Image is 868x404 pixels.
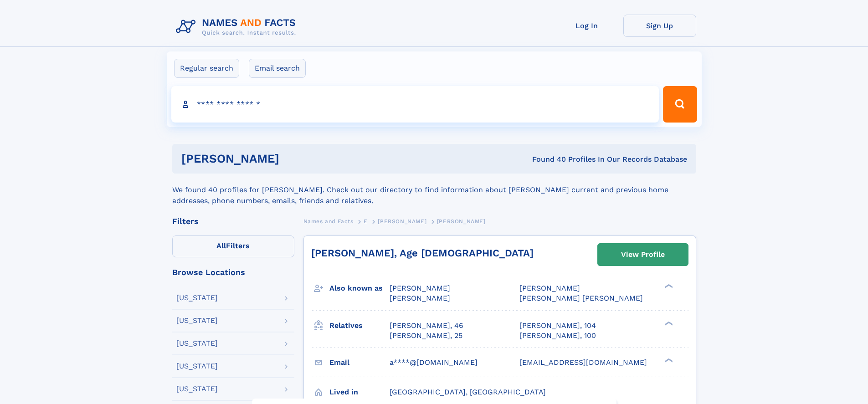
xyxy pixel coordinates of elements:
a: Log In [550,15,623,37]
h3: Relatives [329,318,390,333]
a: E [364,215,368,227]
label: Filters [172,235,294,257]
input: search input [171,86,659,123]
div: [US_STATE] [176,317,218,324]
a: [PERSON_NAME], 100 [519,331,596,341]
a: View Profile [598,244,688,266]
span: [PERSON_NAME] [390,284,450,292]
div: ❯ [663,283,673,289]
span: E [364,218,368,225]
a: [PERSON_NAME], Age [DEMOGRAPHIC_DATA] [311,247,534,259]
img: Logo Names and Facts [172,15,303,39]
div: Filters [172,217,294,225]
div: Browse Locations [172,268,294,276]
h3: Also known as [329,281,390,296]
span: All [216,241,226,250]
h1: [PERSON_NAME] [181,153,406,164]
div: We found 40 profiles for [PERSON_NAME]. Check out our directory to find information about [PERSON... [172,174,696,206]
div: ❯ [663,357,673,363]
a: [PERSON_NAME], 25 [390,331,462,341]
span: [PERSON_NAME] [519,284,580,292]
span: [EMAIL_ADDRESS][DOMAIN_NAME] [519,358,647,367]
button: Search Button [663,86,697,123]
label: Email search [249,59,306,78]
div: Found 40 Profiles In Our Records Database [406,154,687,164]
div: [US_STATE] [176,340,218,347]
span: [PERSON_NAME] [PERSON_NAME] [519,294,643,302]
a: [PERSON_NAME], 46 [390,321,463,331]
h3: Lived in [329,384,390,400]
span: [PERSON_NAME] [390,294,450,302]
span: [PERSON_NAME] [437,218,486,225]
a: [PERSON_NAME], 104 [519,321,596,331]
div: ❯ [663,320,673,326]
div: [US_STATE] [176,363,218,370]
a: Sign Up [623,15,696,37]
div: [US_STATE] [176,385,218,393]
div: View Profile [621,244,665,265]
span: [PERSON_NAME] [378,218,426,225]
span: [GEOGRAPHIC_DATA], [GEOGRAPHIC_DATA] [390,388,546,396]
a: Names and Facts [303,215,354,227]
label: Regular search [174,59,239,78]
a: [PERSON_NAME] [378,215,426,227]
h3: Email [329,355,390,370]
div: [US_STATE] [176,294,218,302]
